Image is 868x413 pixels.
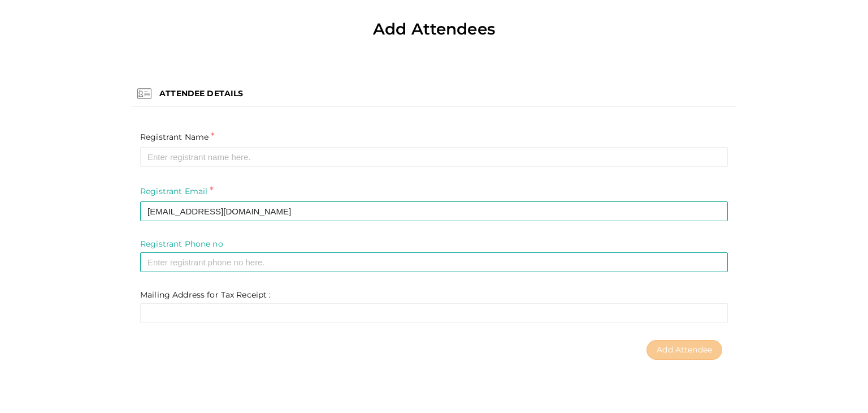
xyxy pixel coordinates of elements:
[140,289,271,300] label: Mailing Address for Tax Receipt :
[140,252,728,272] input: Please enter your mobile number
[140,132,209,142] span: Registrant Name
[137,87,151,101] img: id-card.png
[373,16,495,42] label: Add Attendees
[159,88,243,99] label: ATTENDEE DETAILS
[646,340,722,360] button: Add Attendee
[140,186,207,196] span: Registrant Email
[140,201,728,221] input: Enter registrant email here.
[140,147,728,167] input: Enter registrant name here.
[140,239,223,249] span: Registrant Phone no
[657,345,712,355] span: Add Attendee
